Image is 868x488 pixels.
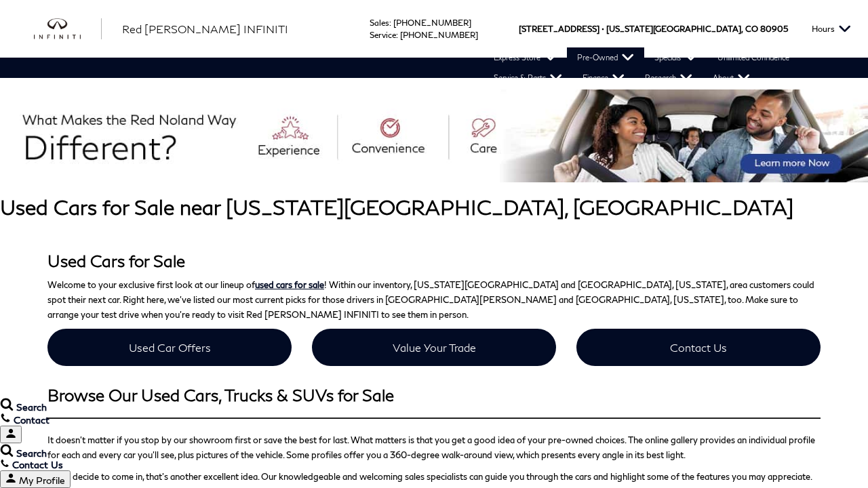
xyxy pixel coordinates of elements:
[393,18,471,28] a: [PHONE_NUMBER]
[47,329,292,366] a: Used Car Offers
[572,68,635,88] a: Finance
[12,459,63,470] span: Contact Us
[122,21,288,37] a: Red [PERSON_NAME] INFINITI
[255,279,324,290] a: used cars for sale
[122,22,288,35] span: Red [PERSON_NAME] INFINITI
[370,30,396,40] span: Service
[576,329,821,366] a: Contact Us
[484,47,567,68] a: Express Store
[389,18,391,28] span: :
[370,18,389,28] span: Sales
[47,251,185,270] strong: Used Cars for Sale
[16,447,47,459] span: Search
[400,30,478,40] a: [PHONE_NUMBER]
[16,401,47,413] span: Search
[34,18,102,40] img: INFINITI
[703,68,760,88] a: About
[635,68,703,88] a: Research
[19,474,65,486] span: My Profile
[14,47,868,88] nav: Main Navigation
[519,24,788,34] a: [STREET_ADDRESS] • [US_STATE][GEOGRAPHIC_DATA], CO 80905
[47,385,394,405] strong: Browse Our Used Cars, Trucks & SUVs for Sale
[644,47,707,68] a: Specials
[47,277,821,322] p: Welcome to your exclusive first look at our lineup of ! Within our inventory, [US_STATE][GEOGRAPH...
[707,47,800,68] a: Unlimited Confidence
[484,68,572,88] a: Service & Parts
[14,414,50,426] span: Contact
[312,329,556,366] a: Value Your Trade
[34,18,102,40] a: infiniti
[396,30,398,40] span: :
[567,47,644,68] a: Pre-Owned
